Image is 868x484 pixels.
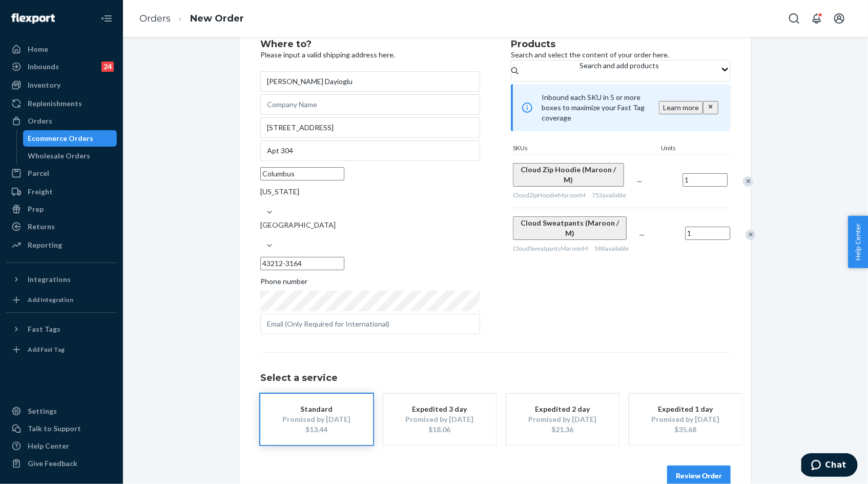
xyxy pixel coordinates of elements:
[23,148,117,164] a: Wholesale Orders
[23,130,117,147] a: Ecommerce Orders
[511,50,731,60] p: Search and select the content of your order here.
[28,116,52,126] div: Orders
[260,197,261,207] input: [US_STATE]
[683,173,728,187] input: Quantity
[580,60,659,71] div: Search and add products
[829,8,850,29] button: Open account menu
[28,406,57,416] div: Settings
[743,176,753,187] div: Remove Item
[131,4,252,34] ol: breadcrumbs
[592,191,626,199] span: 753 available
[685,227,730,240] input: Quantity
[703,101,718,114] button: close
[260,71,480,92] input: First & Last Name
[260,394,373,445] button: StandardPromised by [DATE]$13.44
[28,240,62,250] div: Reporting
[594,245,629,252] span: 588 available
[6,41,117,57] a: Home
[6,165,117,181] a: Parcel
[6,438,117,454] a: Help Center
[506,394,619,445] button: Expedited 2 dayPromised by [DATE]$21.36
[28,98,82,109] div: Replenishments
[6,321,117,337] button: Fast Tags
[28,345,65,354] div: Add Fast Tag
[580,71,581,81] input: Search and add products
[807,8,827,29] button: Open notifications
[645,425,727,435] div: $35.68
[28,295,73,304] div: Add Integration
[6,77,117,93] a: Inventory
[639,230,645,239] span: —
[399,425,481,435] div: $18.06
[260,257,344,270] input: ZIP Code
[513,191,586,199] span: CloudZipHoodieMaroonM
[659,144,705,154] div: Units
[28,187,53,197] div: Freight
[6,184,117,200] a: Freight
[746,230,756,240] div: Remove Item
[28,80,60,90] div: Inventory
[28,221,55,232] div: Returns
[260,314,480,334] input: Email (Only Required for International)
[521,218,619,237] span: Cloud Sweatpants (Maroon / M)
[28,324,60,334] div: Fast Tags
[6,403,117,419] a: Settings
[6,420,117,437] button: Talk to Support
[260,140,480,161] input: Street Address 2 (Optional)
[101,62,114,72] div: 24
[848,216,868,268] button: Help Center
[11,13,55,24] img: Flexport logo
[6,292,117,308] a: Add Integration
[28,458,77,469] div: Give Feedback
[260,220,480,230] div: [GEOGRAPHIC_DATA]
[511,84,731,131] div: Inbound each SKU in 5 or more boxes to maximize your Fast Tag coverage
[511,144,659,154] div: SKUs
[522,425,604,435] div: $21.36
[522,404,604,414] div: Expedited 2 day
[96,8,117,29] button: Close Navigation
[28,423,81,434] div: Talk to Support
[513,216,627,240] button: Cloud Sweatpants (Maroon / M)
[139,13,171,24] a: Orders
[28,44,48,54] div: Home
[190,13,244,24] a: New Order
[28,274,71,285] div: Integrations
[801,453,858,479] iframe: Opens a widget where you can chat to one of our agents
[6,455,117,472] button: Give Feedback
[276,414,358,425] div: Promised by [DATE]
[28,441,69,451] div: Help Center
[636,177,643,186] span: —
[6,58,117,75] a: Inbounds24
[260,167,344,180] input: City
[28,151,91,161] div: Wholesale Orders
[645,414,727,425] div: Promised by [DATE]
[28,133,94,144] div: Ecommerce Orders
[28,204,44,214] div: Prep
[399,404,481,414] div: Expedited 3 day
[6,341,117,358] a: Add Fast Tag
[513,163,624,187] button: Cloud Zip Hoodie (Maroon / M)
[383,394,496,445] button: Expedited 3 dayPromised by [DATE]$18.06
[629,394,742,445] button: Expedited 1 dayPromised by [DATE]$35.68
[6,113,117,129] a: Orders
[6,201,117,217] a: Prep
[260,187,480,197] div: [US_STATE]
[645,404,727,414] div: Expedited 1 day
[28,62,59,72] div: Inbounds
[260,373,731,384] h1: Select a service
[784,8,804,29] button: Open Search Box
[260,39,480,50] h2: Where to?
[276,425,358,435] div: $13.44
[659,101,703,114] button: Learn more
[6,237,117,253] a: Reporting
[522,414,604,425] div: Promised by [DATE]
[6,271,117,288] button: Integrations
[6,218,117,235] a: Returns
[511,39,731,50] h2: Products
[399,414,481,425] div: Promised by [DATE]
[513,245,588,252] span: CloudSweatpantsMaroonM
[260,230,261,240] input: [GEOGRAPHIC_DATA]
[260,117,480,138] input: Street Address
